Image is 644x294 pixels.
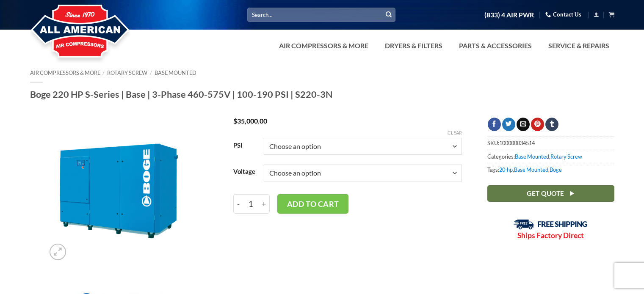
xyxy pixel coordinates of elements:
[487,150,614,163] span: Categories: ,
[454,37,537,54] a: Parts & Accessories
[502,118,515,131] a: Share on Twitter
[243,194,259,214] input: Product quantity
[517,118,530,131] a: Email to a Friend
[380,37,448,54] a: Dryers & Filters
[233,168,255,175] label: Voltage
[150,69,152,76] span: /
[487,185,614,202] a: Get Quote
[527,188,564,199] span: Get Quote
[382,8,395,21] button: Submit
[514,166,548,173] a: Base Mounted
[274,37,373,54] a: Air Compressors & More
[233,117,237,125] span: $
[550,166,562,173] a: Boge
[543,37,614,54] a: Service & Repairs
[531,118,544,131] a: Pin on Pinterest
[545,118,558,131] a: Share on Tumblr
[30,69,100,76] a: Air Compressors & More
[233,117,267,125] bdi: 35,000.00
[488,118,501,131] a: Share on Facebook
[514,219,588,230] img: Free Shipping
[550,153,582,160] a: Rotary Screw
[448,130,462,136] a: Clear options
[499,166,513,173] a: 20-hp
[487,136,614,149] span: SKU:
[517,231,584,240] strong: Ships Factory Direct
[102,69,105,76] span: /
[499,140,535,146] span: 100000034514
[155,69,196,76] a: Base Mounted
[30,88,614,100] h1: Boge 220 HP S-Series | Base | 3-Phase 460-575V | 100-190 PSI | S220-3N
[107,69,147,76] a: Rotary Screw
[45,118,192,264] img: Boge 220 HP S-Series | Base | 3-Phase 460-575V | 100-190 PSI | S220-3N
[484,8,534,22] a: (833) 4 AIR PWR
[259,194,270,214] input: Increase quantity of Boge 220 HP S-Series | Base | 3-Phase 460-575V | 100-190 PSI | S220-3N
[30,70,614,76] nav: Breadcrumb
[545,8,581,21] a: Contact Us
[233,194,243,214] input: Reduce quantity of Boge 220 HP S-Series | Base | 3-Phase 460-575V | 100-190 PSI | S220-3N
[233,142,255,149] label: PSI
[594,9,599,20] a: Login
[515,153,549,160] a: Base Mounted
[277,194,348,214] button: Add to cart
[50,244,66,260] a: Zoom
[247,8,395,22] input: Search…
[487,163,614,176] span: Tags: , ,
[609,9,614,20] a: View cart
